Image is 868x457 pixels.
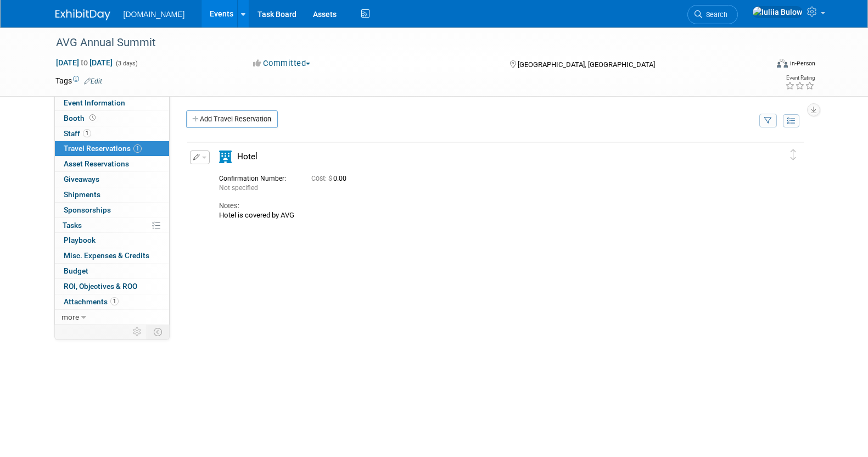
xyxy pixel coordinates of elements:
a: Travel Reservations1 [55,141,169,156]
span: [DATE] [DATE] [55,58,113,68]
a: Misc. Expenses & Credits [55,248,169,263]
span: Cost: $ [311,175,333,182]
button: Committed [249,58,315,69]
span: Booth not reserved yet [87,114,98,122]
i: Click and drag to move item [791,149,796,160]
a: Attachments1 [55,294,169,309]
span: Misc. Expenses & Credits [64,251,149,260]
a: Playbook [55,233,169,248]
span: Sponsorships [64,205,111,214]
div: Hotel is covered by AVG [219,211,753,220]
span: Hotel [237,152,257,161]
span: Booth [64,114,98,122]
a: Add Travel Reservation [186,110,278,128]
a: more [55,310,169,325]
a: Asset Reservations [55,157,169,171]
span: Staff [64,129,91,138]
a: Giveaways [55,172,169,187]
a: Sponsorships [55,203,169,218]
a: ROI, Objectives & ROO [55,279,169,294]
a: Shipments [55,187,169,202]
div: Event Format [703,57,816,74]
div: In-Person [789,59,815,68]
td: Personalize Event Tab Strip [128,325,147,339]
span: [GEOGRAPHIC_DATA], [GEOGRAPHIC_DATA] [518,60,655,69]
a: Staff1 [55,126,169,141]
a: Tasks [55,218,169,233]
span: ROI, Objectives & ROO [64,282,137,291]
span: Shipments [64,190,100,199]
div: Notes: [219,201,753,211]
span: 0.00 [311,175,351,182]
span: more [61,313,79,321]
span: Not specified [219,184,258,192]
span: Budget [64,266,88,275]
span: Giveaways [64,175,99,183]
span: Playbook [64,236,96,244]
span: Search [702,10,727,19]
span: (3 days) [115,60,138,67]
i: Filter by Traveler [764,118,772,125]
span: 1 [133,144,142,153]
a: Budget [55,264,169,278]
span: Asset Reservations [64,159,129,168]
span: Attachments [64,297,119,306]
i: Hotel [219,151,232,163]
div: Event Rating [785,75,815,81]
span: Event Information [64,98,125,107]
span: Tasks [63,221,82,230]
a: Edit [84,77,102,85]
span: 1 [83,129,91,137]
img: ExhibitDay [55,9,110,20]
img: Format-Inperson.png [777,59,788,68]
span: Travel Reservations [64,144,142,153]
td: Tags [55,75,102,86]
td: Toggle Event Tabs [147,325,169,339]
div: Confirmation Number: [219,171,295,183]
span: 1 [110,297,119,305]
a: Booth [55,111,169,126]
a: Search [687,5,738,24]
img: Iuliia Bulow [752,6,803,18]
span: to [79,58,89,67]
div: AVG Annual Summit [52,33,751,53]
a: Event Information [55,96,169,110]
span: [DOMAIN_NAME] [124,10,185,19]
